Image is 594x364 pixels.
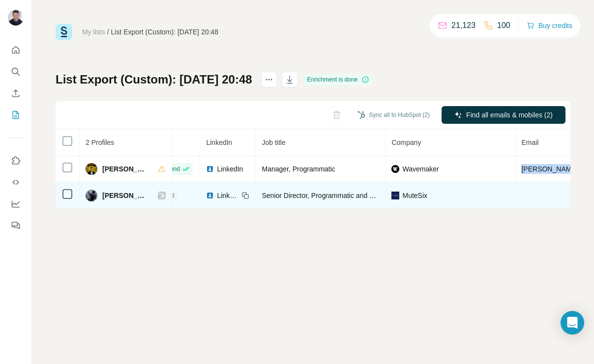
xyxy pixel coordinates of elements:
span: Manager, Programmatic [262,165,335,173]
button: Dashboard [8,195,24,213]
button: Find all emails & mobiles (2) [442,106,565,124]
button: Enrich CSV [8,84,24,102]
img: company-logo [391,165,399,173]
button: Sync all to HubSpot (2) [351,108,437,122]
a: My lists [82,28,105,36]
img: Avatar [8,10,24,26]
img: Surfe Logo [56,24,72,40]
span: MuteSix [402,191,427,200]
p: 21,123 [451,20,475,31]
button: actions [261,72,277,87]
span: Email [521,139,538,146]
p: 100 [497,20,510,31]
span: LinkedIn [206,139,232,146]
div: Open Intercom Messenger [561,311,584,335]
button: My lists [8,106,24,124]
span: LinkedIn [217,191,238,200]
span: LinkedIn [217,164,243,174]
span: 2 Profiles [86,139,114,146]
img: Avatar [86,190,97,201]
button: Quick start [8,41,24,59]
button: Buy credits [527,19,572,32]
li: / [107,27,109,37]
h1: List Export (Custom): [DATE] 20:48 [56,72,252,87]
span: [PERSON_NAME] [102,191,148,200]
span: Senior Director, Programmatic and Retail Media [262,192,407,199]
button: Feedback [8,217,24,234]
span: Find all emails & mobiles (2) [466,110,553,120]
button: Search [8,63,24,81]
img: Avatar [86,163,97,175]
span: Wavemaker [402,164,439,174]
span: Company [391,139,421,146]
span: [PERSON_NAME] [102,164,148,174]
button: Use Surfe on LinkedIn [8,152,24,169]
span: Job title [262,139,285,146]
div: List Export (Custom): [DATE] 20:48 [111,27,218,37]
img: company-logo [391,192,399,199]
div: Enrichment is done [304,74,373,85]
img: LinkedIn logo [206,165,214,173]
button: Use Surfe API [8,173,24,191]
img: LinkedIn logo [206,192,214,199]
